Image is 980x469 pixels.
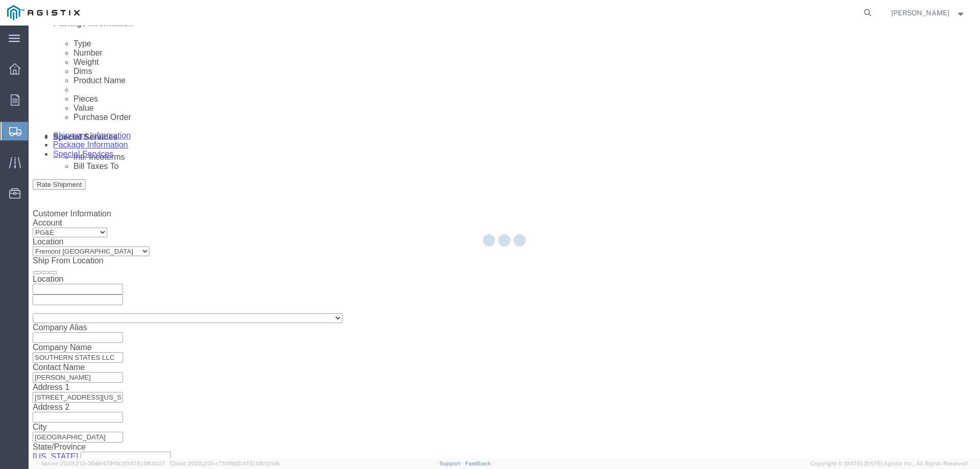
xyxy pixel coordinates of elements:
a: Feedback [465,460,491,466]
span: Client: 2025.21.0-c751f8d [170,460,280,466]
a: Support [439,460,465,466]
img: logo [7,5,80,20]
span: [DATE] 08:10:27 [124,460,165,466]
span: Joe Carlton [891,7,949,18]
span: Server: 2025.21.0-3046479f1b3 [41,460,165,466]
span: Copyright © [DATE]-[DATE] Agistix Inc., All Rights Reserved [811,459,968,468]
button: [PERSON_NAME] [891,7,966,19]
span: [DATE] 08:02:06 [237,460,280,466]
